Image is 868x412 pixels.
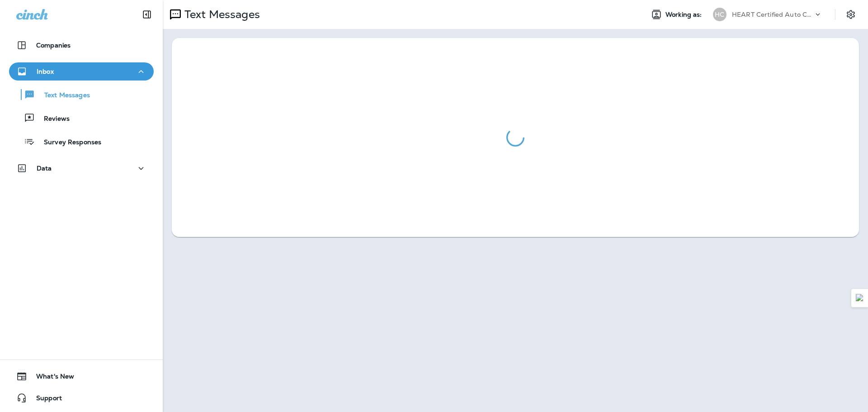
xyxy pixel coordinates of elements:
[37,68,54,75] p: Inbox
[9,159,154,177] button: Data
[713,8,726,21] div: HC
[732,11,813,18] p: HEART Certified Auto Care
[9,132,154,151] button: Survey Responses
[27,373,74,384] span: What's New
[37,165,52,172] p: Data
[35,115,70,123] p: Reviews
[856,294,864,302] img: Detect Auto
[9,109,154,128] button: Reviews
[665,11,704,19] span: Working as:
[35,138,101,147] p: Survey Responses
[9,62,154,81] button: Inbox
[9,36,154,54] button: Companies
[35,91,90,100] p: Text Messages
[9,367,154,385] button: What's New
[9,389,154,407] button: Support
[9,85,154,104] button: Text Messages
[27,394,62,405] span: Support
[36,42,71,49] p: Companies
[134,5,160,24] button: Collapse Sidebar
[181,8,260,21] p: Text Messages
[843,6,859,23] button: Settings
